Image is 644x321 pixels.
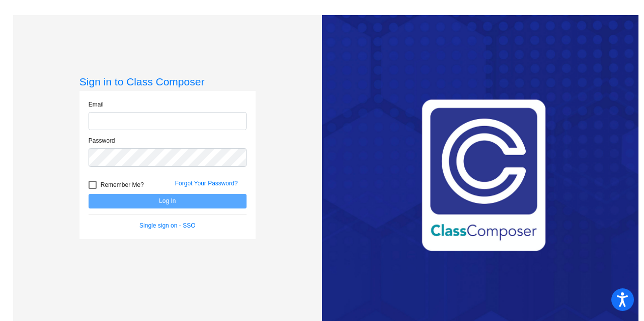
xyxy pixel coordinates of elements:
[89,136,115,145] label: Password
[89,194,247,208] button: Log In
[79,75,256,88] h3: Sign in to Class Composer
[175,180,238,187] a: Forgot Your Password?
[89,100,104,109] label: Email
[101,179,144,191] span: Remember Me?
[139,222,195,229] a: Single sign on - SSO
